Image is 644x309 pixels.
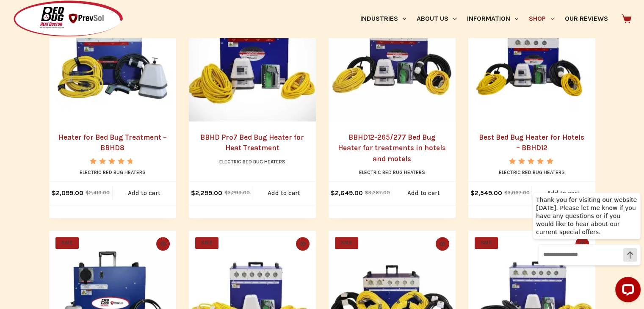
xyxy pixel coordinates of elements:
a: BBHD12-265/277 Bed Bug Heater for treatments in hotels and motels [338,133,446,163]
div: Rated 4.67 out of 5 [90,158,135,164]
bdi: 2,649.00 [331,189,363,197]
a: Add to cart: “Best Bed Bug Heater for Hotels - BBHD12” [532,182,595,205]
bdi: 3,067.00 [504,190,530,196]
span: SALE [55,237,79,249]
a: Add to cart: “BBHD12-265/277 Bed Bug Heater for treatments in hotels and motels” [392,182,456,205]
a: Electric Bed Bug Heaters [219,159,285,165]
button: Quick view toggle [436,237,449,251]
a: Heater for Bed Bug Treatment – BBHD8 [58,133,167,152]
a: BBHD Pro7 Bed Bug Heater for Heat Treatment [200,133,304,152]
bdi: 2,299.00 [191,189,222,197]
bdi: 3,299.00 [224,190,250,196]
span: $ [86,190,89,196]
span: $ [331,189,335,197]
span: $ [224,190,228,196]
bdi: 2,549.00 [470,189,502,197]
span: SALE [475,237,498,249]
div: Rated 5.00 out of 5 [509,158,554,164]
iframe: LiveChat chat widget [526,185,644,309]
button: Quick view toggle [296,237,310,251]
a: Best Bed Bug Heater for Hotels – BBHD12 [479,133,584,152]
span: Rated out of 5 [90,158,132,184]
span: SALE [335,237,358,249]
span: Rated out of 5 [509,158,554,184]
button: Quick view toggle [156,237,170,251]
span: $ [470,189,475,197]
span: SALE [195,237,218,249]
a: Add to cart: “BBHD Pro7 Bed Bug Heater for Heat Treatment” [252,182,316,205]
a: Electric Bed Bug Heaters [359,169,425,175]
span: $ [504,190,508,196]
span: $ [52,189,56,197]
bdi: 2,419.00 [86,190,110,196]
span: $ [191,189,195,197]
a: Electric Bed Bug Heaters [80,169,146,175]
bdi: 2,099.00 [52,189,83,197]
a: Electric Bed Bug Heaters [499,169,565,175]
span: $ [365,190,368,196]
bdi: 3,267.00 [365,190,390,196]
a: Add to cart: “Heater for Bed Bug Treatment - BBHD8” [113,182,176,205]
